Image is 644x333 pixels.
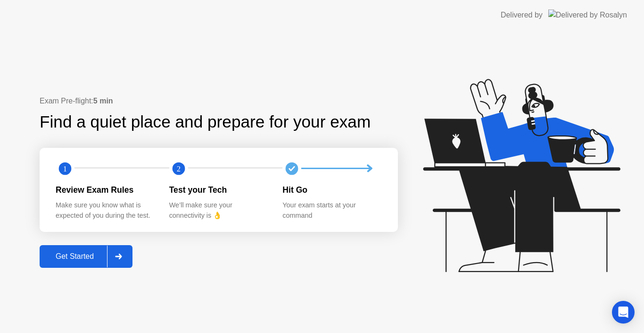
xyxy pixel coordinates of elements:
[282,184,381,196] div: Hit Go
[177,164,181,173] text: 2
[40,245,132,268] button: Get Started
[169,184,268,196] div: Test your Tech
[56,184,154,196] div: Review Exam Rules
[501,9,543,21] div: Delivered by
[56,200,154,221] div: Make sure you know what is expected of you during the test.
[40,95,398,107] div: Exam Pre-flight:
[548,9,627,20] img: Delivered by Rosalyn
[42,252,107,261] div: Get Started
[40,110,372,135] div: Find a quiet place and prepare for your exam
[282,200,381,221] div: Your exam starts at your command
[612,301,635,324] div: Open Intercom Messenger
[93,97,113,105] b: 5 min
[169,200,268,221] div: We’ll make sure your connectivity is 👌
[63,164,67,173] text: 1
